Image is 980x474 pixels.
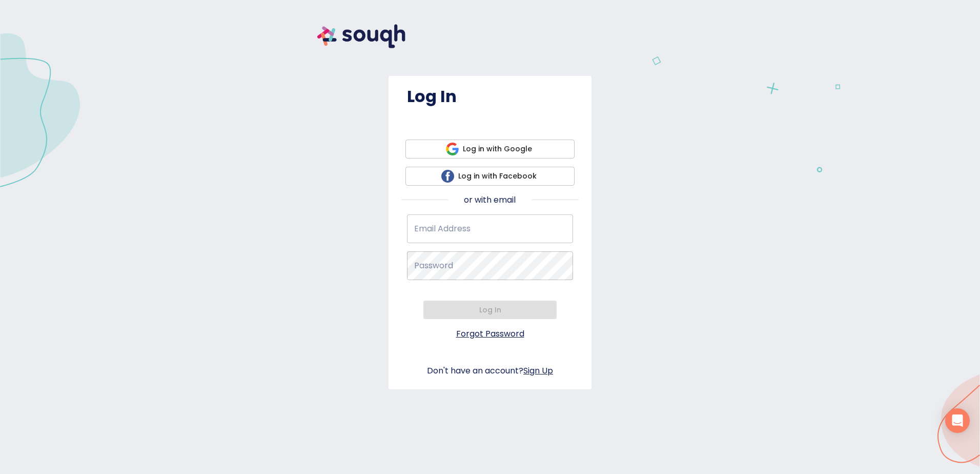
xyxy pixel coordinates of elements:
a: Forgot Password [456,327,524,340]
img: souqh logo [305,12,417,60]
span: Log in with Facebook [414,170,566,183]
p: or with email [464,194,516,206]
img: facebook icon [441,170,454,183]
img: google icon [446,143,459,155]
h4: Log In [407,86,573,107]
p: Don't have an account? [427,365,553,377]
button: google iconLog in with Google [405,140,575,159]
button: facebook iconLog in with Facebook [405,167,575,186]
div: Open Intercom Messenger [945,408,970,433]
a: Sign Up [523,365,553,377]
span: Log in with Google [414,143,566,155]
